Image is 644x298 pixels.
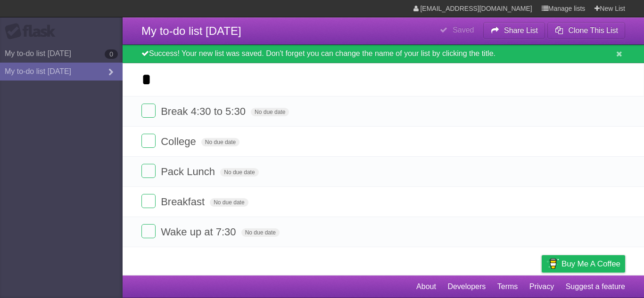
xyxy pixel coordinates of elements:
a: Privacy [529,278,554,296]
b: Share List [504,26,538,34]
span: No due date [251,108,289,116]
span: Break 4:30 to 5:30 [161,105,248,117]
span: Wake up at 7:30 [161,226,238,238]
img: Buy me a coffee [546,256,559,272]
b: Clone This List [568,26,618,34]
div: Flask [5,23,61,40]
a: Suggest a feature [566,278,625,296]
a: Buy me a coffee [542,255,625,273]
a: Developers [447,278,486,296]
label: Done [141,104,156,118]
a: Terms [497,278,518,296]
b: Saved [453,26,474,34]
span: No due date [201,138,239,146]
label: Done [141,164,156,178]
a: About [416,278,436,296]
button: Share List [483,22,545,39]
button: Clone This List [547,22,625,39]
span: No due date [210,198,248,207]
span: Buy me a coffee [561,256,620,272]
span: Breakfast [161,196,207,208]
span: College [161,136,198,147]
span: No due date [241,228,280,237]
b: 0 [105,49,118,59]
span: My to-do list [DATE] [141,24,241,37]
label: Done [141,224,156,238]
span: Pack Lunch [161,166,217,177]
label: Done [141,194,156,208]
label: Done [141,134,156,148]
div: Success! Your new list was saved. Don't forget you can change the name of your list by clicking t... [123,45,644,63]
span: No due date [220,168,258,177]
